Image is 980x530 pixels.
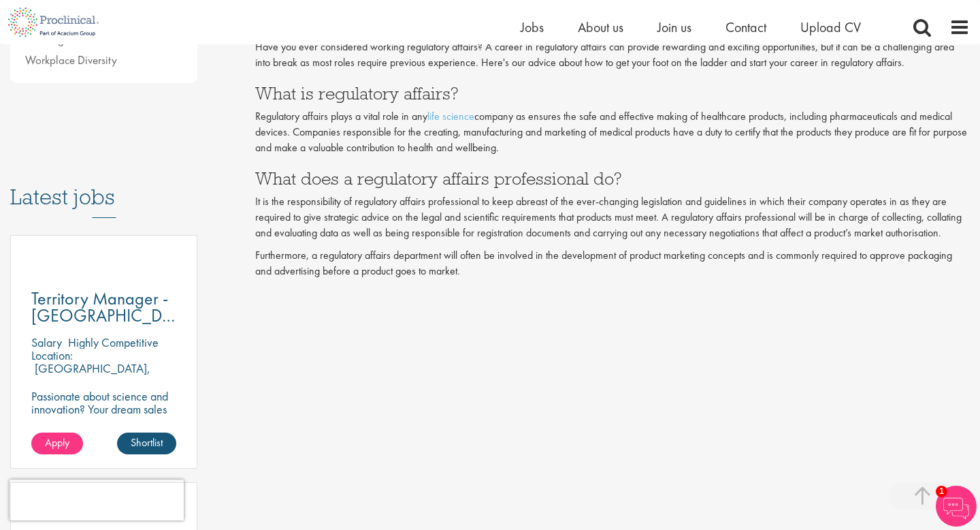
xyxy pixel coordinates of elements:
[255,170,970,187] h3: What does a regulatory affairs professional do?
[68,334,159,350] p: Highly Competitive
[255,248,952,278] span: mmonly required to approve packaging and advertising before a product goes to market.
[31,334,62,350] span: Salary
[255,40,954,69] span: Have you ever considered working regulatory affairs? A career in regulatory affairs can provide r...
[10,151,197,218] h3: Latest jobs
[725,18,766,36] a: Contact
[31,287,200,344] span: Territory Manager - [GEOGRAPHIC_DATA], [GEOGRAPHIC_DATA]
[31,360,150,389] p: [GEOGRAPHIC_DATA], [GEOGRAPHIC_DATA]
[936,486,977,527] img: Chatbot
[255,194,970,241] p: It is the responsibility of regulatory affairs professional to keep abreast of the ever-changing ...
[25,32,130,47] a: Working in Recruitment
[578,18,623,36] a: About us
[31,433,83,454] a: Apply
[10,480,184,520] iframe: reCAPTCHA
[31,390,176,441] p: Passionate about science and innovation? Your dream sales job as Territory Manager awaits!
[255,248,970,279] p: Furthermore, a regulatory affairs department will often be involved in the development of product...
[521,18,544,36] a: Jobs
[657,18,691,36] a: Join us
[31,347,73,363] span: Location:
[45,435,69,450] span: Apply
[936,486,947,497] span: 1
[255,109,970,156] p: Regulatory affairs plays a vital role in any company as ensures the safe and effective making of ...
[25,52,117,67] a: Workplace Diversity
[255,84,970,102] h3: What is regulatory affairs?
[31,290,176,324] a: Territory Manager - [GEOGRAPHIC_DATA], [GEOGRAPHIC_DATA]
[800,18,861,36] a: Upload CV
[427,109,474,123] a: life science
[117,433,176,454] a: Shortlist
